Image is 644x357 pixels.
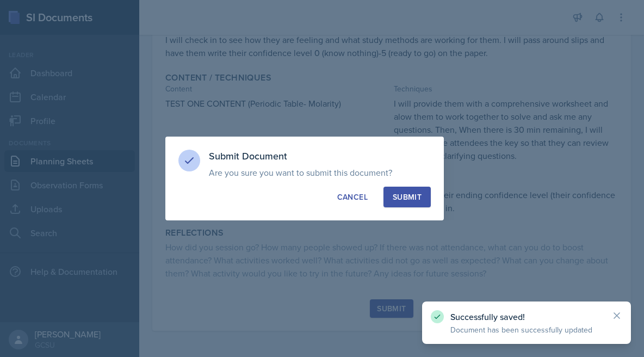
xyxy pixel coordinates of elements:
p: Successfully saved! [450,311,603,322]
div: Cancel [337,192,368,202]
p: Document has been successfully updated [450,324,603,335]
button: Submit [383,187,431,207]
div: Submit [393,192,422,202]
h3: Submit Document [209,150,431,163]
p: Are you sure you want to submit this document? [209,167,431,178]
button: Cancel [328,187,377,207]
